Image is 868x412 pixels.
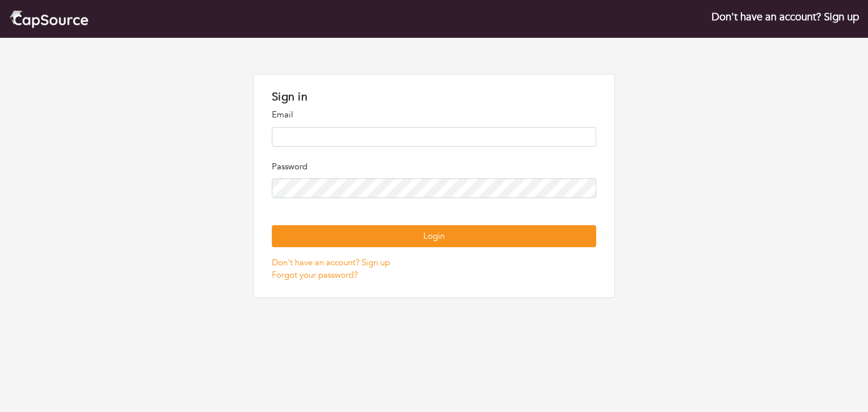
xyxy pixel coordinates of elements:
p: Email [272,108,596,121]
p: Password [272,160,596,173]
h1: Sign in [272,90,596,104]
button: Login [272,225,596,247]
img: cap_logo.png [9,9,89,29]
a: Forgot your password? [272,269,358,280]
a: Don't have an account? Sign up [711,10,859,24]
a: Don't have an account? Sign up [272,257,390,268]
